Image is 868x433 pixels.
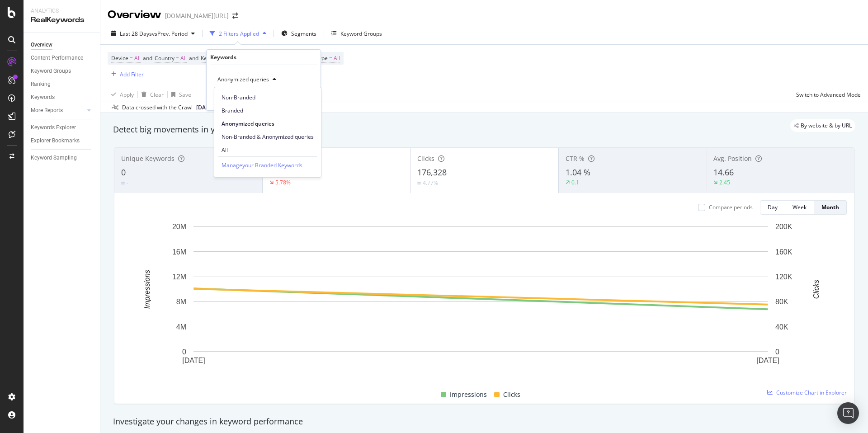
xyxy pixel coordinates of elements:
[222,133,314,141] span: Non-Branded & Anonymized queries
[756,357,779,364] text: [DATE]
[775,323,788,331] text: 40K
[417,167,447,178] span: 176,328
[790,119,855,132] div: legacy label
[31,136,94,146] a: Explorer Bookmarks
[152,30,188,38] span: vs Prev. Period
[31,153,94,163] a: Keyword Sampling
[768,203,778,211] div: Day
[172,248,186,255] text: 16M
[232,13,238,19] div: arrow-right-arrow-left
[172,223,186,231] text: 20M
[111,54,128,62] span: Device
[278,26,320,41] button: Segments
[801,123,852,128] span: By website & by URL
[143,54,152,62] span: and
[793,203,807,211] div: Week
[121,167,126,178] span: 0
[566,154,585,163] span: CTR %
[329,54,332,62] span: =
[127,179,128,187] div: -
[210,94,239,103] button: Cancel
[31,66,71,76] div: Keyword Groups
[130,54,133,62] span: =
[837,402,859,424] div: Open Intercom Messenger
[138,87,164,102] button: Clear
[785,200,814,215] button: Week
[291,30,316,38] span: Segments
[31,80,94,89] a: Ranking
[222,160,302,170] div: Manage your Branded Keywords
[571,179,579,186] div: 0.1
[31,7,93,15] div: Analytics
[340,30,382,38] div: Keyword Groups
[222,94,314,102] span: Non-Branded
[760,200,785,215] button: Day
[31,40,94,50] a: Overview
[31,106,63,115] div: More Reports
[206,26,270,41] button: 2 Filters Applied
[189,54,198,62] span: and
[796,91,861,99] div: Switch to Advanced Mode
[812,280,820,299] text: Clicks
[182,357,205,364] text: [DATE]
[423,179,438,187] div: 4.77%
[31,106,85,115] a: More Reports
[775,248,793,255] text: 160K
[196,104,214,112] span: 2025 Sep. 12th
[121,154,175,163] span: Unique Keywords
[176,323,186,331] text: 4M
[214,75,269,83] span: Anonymized queries
[31,93,94,102] a: Keywords
[108,69,144,80] button: Add Filter
[709,203,753,211] div: Compare periods
[566,167,590,178] span: 1.04 %
[121,182,125,184] img: Equal
[201,54,225,62] span: Keywords
[31,136,80,146] div: Explorer Bookmarks
[31,80,51,89] div: Ranking
[155,54,175,62] span: Country
[793,87,861,102] button: Switch to Advanced Mode
[417,154,434,163] span: Clicks
[775,348,779,356] text: 0
[31,53,83,63] div: Content Performance
[134,52,141,65] span: All
[775,273,793,281] text: 120K
[150,91,164,99] div: Clear
[503,389,520,400] span: Clicks
[31,123,94,132] a: Keywords Explorer
[275,179,291,186] div: 5.78%
[120,71,144,78] div: Add Filter
[214,72,280,87] button: Anonymized queries
[143,270,151,309] text: Impressions
[108,7,161,23] div: Overview
[113,416,855,428] div: Investigate your changes in keyword performance
[120,91,134,99] div: Apply
[775,298,788,306] text: 80K
[108,87,134,102] button: Apply
[168,87,191,102] button: Save
[182,348,186,356] text: 0
[328,26,386,41] button: Keyword Groups
[176,298,186,306] text: 8M
[179,91,191,99] div: Save
[172,273,186,281] text: 12M
[210,53,236,61] div: Keywords
[450,389,487,400] span: Impressions
[165,11,229,20] div: [DOMAIN_NAME][URL]
[31,123,76,132] div: Keywords Explorer
[821,203,839,211] div: Month
[417,182,421,184] img: Equal
[713,154,752,163] span: Avg. Position
[122,222,840,379] svg: A chart.
[122,104,193,112] div: Data crossed with the Crawl
[334,52,340,65] span: All
[31,53,94,63] a: Content Performance
[222,120,314,128] span: Anonymized queries
[31,93,55,102] div: Keywords
[776,389,847,396] span: Customize Chart in Explorer
[31,66,94,76] a: Keyword Groups
[713,167,734,178] span: 14.66
[219,30,259,38] div: 2 Filters Applied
